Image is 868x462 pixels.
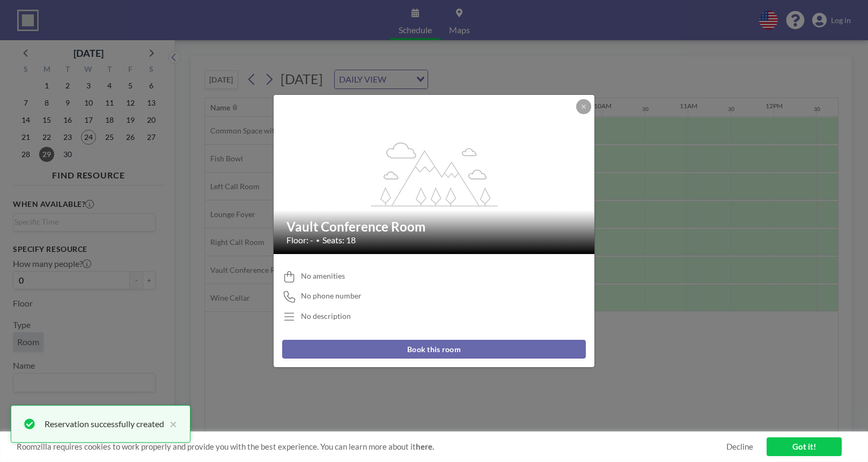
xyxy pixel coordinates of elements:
a: Decline [726,442,753,452]
a: Got it! [767,437,842,456]
h2: Vault Conference Room [286,219,583,235]
span: Roomzilla requires cookies to work properly and provide you with the best experience. You can lea... [17,442,726,452]
a: here. [416,442,434,451]
span: No phone number [301,291,362,301]
span: • [316,236,320,244]
span: Floor: - [286,235,313,245]
span: No amenities [301,271,345,281]
g: flex-grow: 1.2; [371,141,498,206]
button: close [164,418,177,430]
button: Book this room [282,340,586,359]
div: Reservation successfully created [45,418,164,430]
span: Seats: 18 [322,235,356,245]
div: No description [301,311,351,321]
